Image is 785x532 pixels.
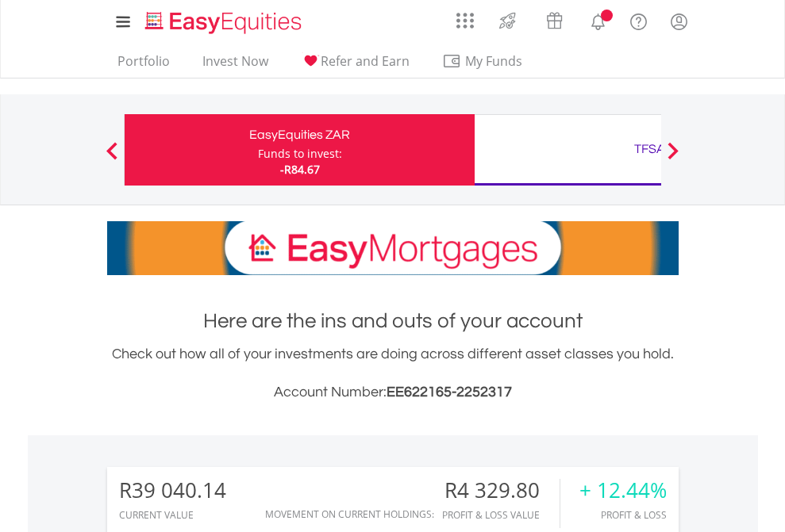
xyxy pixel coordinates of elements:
[578,4,618,36] a: Notifications
[442,510,560,520] div: Profit & Loss Value
[107,343,679,404] div: Check out how all of your investments are doing across different asset classes you hold.
[107,307,679,335] h1: Here are the ins and outs of your account
[531,4,578,33] a: Vouchers
[321,52,410,70] span: Refer and Earn
[134,124,465,146] div: EasyEquities ZAR
[139,4,308,36] a: Home page
[579,479,667,502] div: + 12.44%
[294,53,416,78] a: Refer and Earn
[258,146,342,162] div: Funds to invest:
[111,53,176,78] a: Portfolio
[541,8,568,33] img: vouchers-v2.svg
[494,8,521,33] img: thrive-v2.svg
[618,4,659,36] a: FAQ's and Support
[442,51,546,71] span: My Funds
[446,4,484,29] a: AppsGrid
[107,381,679,404] h3: Account Number:
[579,510,667,520] div: Profit & Loss
[659,4,699,39] a: My Profile
[265,509,434,519] div: Movement on Current Holdings:
[657,150,689,166] button: Next
[456,12,474,29] img: grid-menu-icon.svg
[96,150,128,166] button: Previous
[119,510,226,520] div: CURRENT VALUE
[142,10,308,36] img: EasyEquities_Logo.png
[280,162,320,177] span: -R84.67
[107,221,679,275] img: EasyMortage Promotion Banner
[387,385,512,400] span: EE622165-2252317
[119,479,226,502] div: R39 040.14
[196,53,275,78] a: Invest Now
[442,479,560,502] div: R4 329.80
